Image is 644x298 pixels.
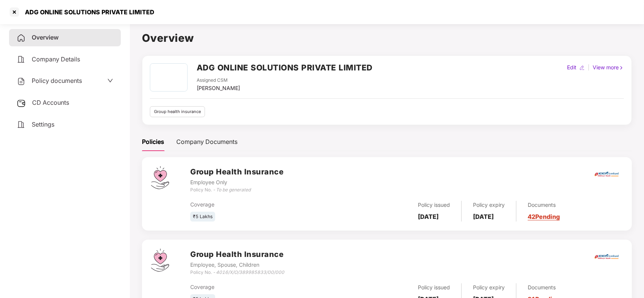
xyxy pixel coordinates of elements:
span: Company Details [32,55,80,63]
div: Group health insurance [150,106,205,117]
h1: Overview [142,30,632,46]
div: [PERSON_NAME] [197,84,240,92]
b: [DATE] [473,213,494,220]
span: Policy documents [32,77,82,84]
div: View more [591,63,626,72]
span: Settings [32,121,54,128]
img: icici.png [593,170,620,179]
img: svg+xml;base64,PHN2ZyB4bWxucz0iaHR0cDovL3d3dy53My5vcmcvMjAwMC9zdmciIHdpZHRoPSIyNCIgaGVpZ2h0PSIyNC... [17,55,26,64]
img: editIcon [579,65,585,70]
i: 4016/X/O/389985833/00/000 [216,269,284,275]
b: [DATE] [418,213,439,220]
div: Coverage [190,200,334,209]
div: Policy issued [418,283,450,292]
div: ADG ONLINE SOLUTIONS PRIVATE LIMITED [20,8,154,16]
img: svg+xml;base64,PHN2ZyB4bWxucz0iaHR0cDovL3d3dy53My5vcmcvMjAwMC9zdmciIHdpZHRoPSI0Ny43MTQiIGhlaWdodD... [151,249,169,272]
div: ₹5 Lakhs [190,212,215,222]
img: svg+xml;base64,PHN2ZyB4bWxucz0iaHR0cDovL3d3dy53My5vcmcvMjAwMC9zdmciIHdpZHRoPSI0Ny43MTQiIGhlaWdodD... [151,166,169,189]
a: 42 Pending [528,213,560,220]
div: Policies [142,137,164,147]
div: Edit [565,63,578,72]
div: | [586,63,591,72]
div: Company Documents [176,137,237,147]
div: Employee Only [190,178,283,186]
span: Overview [32,34,59,41]
h3: Group Health Insurance [190,249,284,260]
img: icici.png [593,252,620,261]
div: Employee, Spouse, Children [190,261,284,269]
div: Documents [528,201,560,209]
div: Policy No. - [190,269,284,276]
div: Documents [528,283,560,292]
img: rightIcon [619,65,624,70]
img: svg+xml;base64,PHN2ZyB4bWxucz0iaHR0cDovL3d3dy53My5vcmcvMjAwMC9zdmciIHdpZHRoPSIyNCIgaGVpZ2h0PSIyNC... [17,34,26,43]
div: Policy issued [418,201,450,209]
img: svg+xml;base64,PHN2ZyB3aWR0aD0iMjUiIGhlaWdodD0iMjQiIHZpZXdCb3g9IjAgMCAyNSAyNCIgZmlsbD0ibm9uZSIgeG... [17,99,26,108]
div: Coverage [190,283,334,291]
h2: ADG ONLINE SOLUTIONS PRIVATE LIMITED [197,61,373,74]
div: Policy expiry [473,201,505,209]
img: svg+xml;base64,PHN2ZyB4bWxucz0iaHR0cDovL3d3dy53My5vcmcvMjAwMC9zdmciIHdpZHRoPSIyNCIgaGVpZ2h0PSIyNC... [17,120,26,129]
i: To be generated [216,187,251,193]
div: Policy expiry [473,283,505,292]
img: svg+xml;base64,PHN2ZyB4bWxucz0iaHR0cDovL3d3dy53My5vcmcvMjAwMC9zdmciIHdpZHRoPSIyNCIgaGVpZ2h0PSIyNC... [17,77,26,86]
div: Policy No. - [190,186,283,194]
span: CD Accounts [32,99,69,106]
span: down [107,78,113,84]
div: Assigned CSM [197,77,240,84]
h3: Group Health Insurance [190,166,283,178]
